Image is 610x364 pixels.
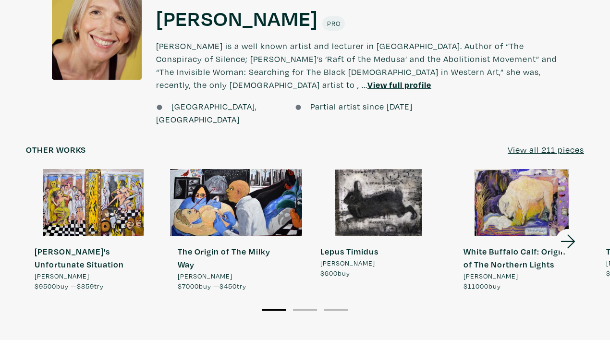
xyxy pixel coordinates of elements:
[324,309,348,311] button: 3 of 3
[508,144,584,155] u: View all 211 pieces
[310,101,413,112] span: Partial artist since [DATE]
[26,169,160,291] a: [PERSON_NAME]'s Unfortunate Situation [PERSON_NAME] $9500buy —$859try
[327,19,341,28] span: Pro
[35,271,89,281] span: [PERSON_NAME]
[35,246,124,270] strong: [PERSON_NAME]'s Unfortunate Situation
[178,246,270,270] strong: The Origin of The Milky Way
[508,143,584,156] a: View all 211 pieces
[455,169,589,291] a: White Buffalo Calf: Origin of The Northern Lights [PERSON_NAME] $11000buy
[35,281,104,291] span: buy — try
[320,246,378,257] strong: Lepus Timidus
[262,309,286,311] button: 1 of 3
[312,169,446,279] a: Lepus Timidus [PERSON_NAME] $600buy
[156,5,318,31] a: [PERSON_NAME]
[26,145,86,155] h6: Other works
[77,281,94,291] span: $859
[367,79,431,90] a: View full profile
[156,101,257,125] span: [GEOGRAPHIC_DATA], [GEOGRAPHIC_DATA]
[320,258,375,268] span: [PERSON_NAME]
[220,281,237,291] span: $450
[178,281,246,291] span: buy — try
[178,281,199,291] span: $7000
[293,309,317,311] button: 2 of 3
[156,31,558,100] p: [PERSON_NAME] is a well known artist and lecturer in [GEOGRAPHIC_DATA]. Author of “The Conspiracy...
[169,169,304,291] a: The Origin of The Milky Way [PERSON_NAME] $7000buy —$450try
[464,281,488,291] span: $11000
[320,268,350,278] span: buy
[464,281,501,291] span: buy
[35,281,56,291] span: $9500
[464,271,518,281] span: [PERSON_NAME]
[464,246,566,270] strong: White Buffalo Calf: Origin of The Northern Lights
[320,268,338,278] span: $600
[178,271,232,281] span: [PERSON_NAME]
